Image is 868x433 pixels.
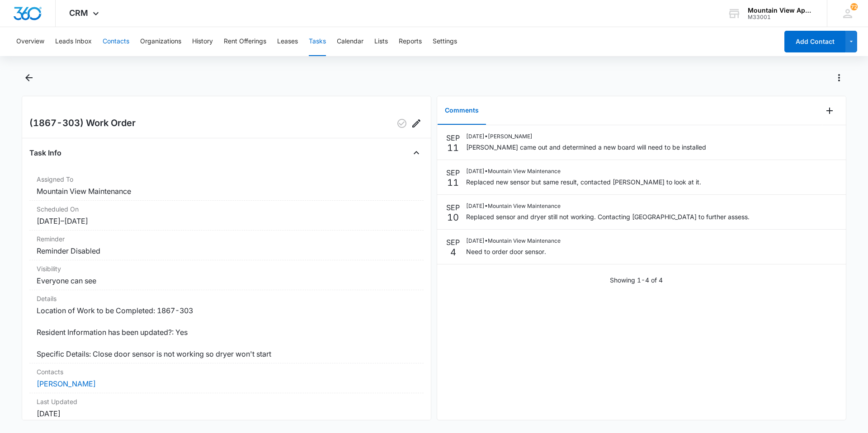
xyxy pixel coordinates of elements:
[466,202,750,210] p: [DATE] • Mountain View Maintenance
[748,14,814,20] div: account id
[37,305,416,359] dd: Location of Work to be Completed: 1867-303 Resident Information has been updated?: Yes Specific D...
[446,132,460,143] p: SEP
[466,247,561,256] p: Need to order door sensor.
[29,116,136,131] h2: (1867-303) Work Order
[450,248,456,257] p: 4
[69,8,88,18] span: CRM
[37,294,416,303] dt: Details
[466,132,706,141] p: [DATE] • [PERSON_NAME]
[466,212,750,221] p: Replaced sensor and dryer still not working. Contacting [GEOGRAPHIC_DATA] to further assess.
[37,174,416,184] dt: Assigned To
[37,216,416,226] dd: [DATE] – [DATE]
[37,245,416,256] dd: Reminder Disabled
[433,27,457,56] button: Settings
[140,27,181,56] button: Organizations
[374,27,388,56] button: Lists
[447,143,459,152] p: 11
[409,116,424,131] button: Edit
[192,27,213,56] button: History
[309,27,326,56] button: Tasks
[16,27,44,56] button: Overview
[399,27,422,56] button: Reports
[446,237,460,248] p: SEP
[466,167,701,175] p: [DATE] • Mountain View Maintenance
[466,142,706,152] p: [PERSON_NAME] came out and determined a new board will need to be installed
[37,264,416,273] dt: Visibility
[29,231,424,260] div: ReminderReminder Disabled
[29,393,424,423] div: Last Updated[DATE]
[446,167,460,178] p: SEP
[29,171,424,201] div: Assigned ToMountain View Maintenance
[37,186,416,197] dd: Mountain View Maintenance
[447,213,459,222] p: 10
[438,97,486,125] button: Comments
[224,27,266,56] button: Rent Offerings
[103,27,129,56] button: Contacts
[29,290,424,363] div: DetailsLocation of Work to be Completed: 1867-303 Resident Information has been updated?: Yes Spe...
[29,201,424,231] div: Scheduled On[DATE]–[DATE]
[610,275,663,285] p: Showing 1-4 of 4
[850,3,858,10] span: 72
[832,71,846,85] button: Actions
[784,31,845,52] button: Add Contact
[37,234,416,244] dt: Reminder
[37,397,416,406] dt: Last Updated
[22,71,36,85] button: Back
[409,146,424,160] button: Close
[37,408,416,419] dd: [DATE]
[37,367,416,377] dt: Contacts
[37,379,96,388] a: [PERSON_NAME]
[850,3,858,10] div: notifications count
[748,7,814,14] div: account name
[37,204,416,214] dt: Scheduled On
[29,363,424,393] div: Contacts[PERSON_NAME]
[466,177,701,187] p: Replaced new sensor but same result, contacted [PERSON_NAME] to look at it.
[277,27,298,56] button: Leases
[466,237,561,245] p: [DATE] • Mountain View Maintenance
[55,27,92,56] button: Leads Inbox
[29,147,61,158] h4: Task Info
[37,275,416,286] dd: Everyone can see
[29,260,424,290] div: VisibilityEveryone can see
[447,178,459,187] p: 11
[337,27,363,56] button: Calendar
[822,104,837,118] button: Add Comment
[446,202,460,213] p: SEP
